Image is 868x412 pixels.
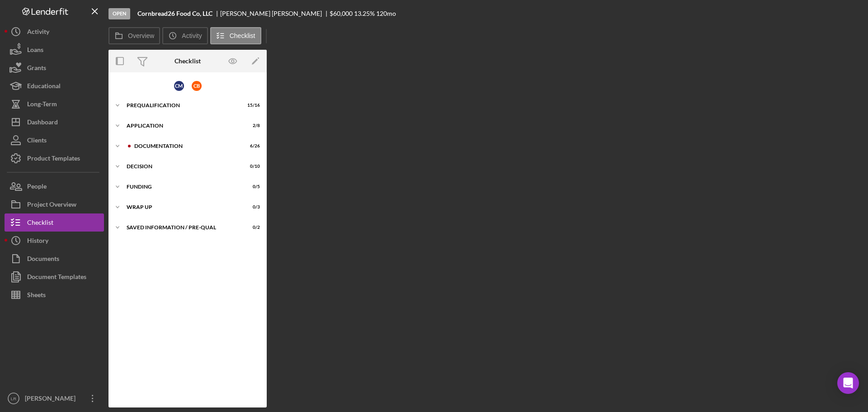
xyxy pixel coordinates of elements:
[127,123,237,128] div: Application
[174,81,184,91] div: C M
[27,23,49,43] div: Activity
[127,225,237,230] div: Saved Information / Pre-Qual
[330,10,353,17] div: $60,000
[27,77,61,97] div: Educational
[5,213,104,232] button: Checklist
[5,77,104,95] button: Educational
[11,396,16,401] text: LR
[5,268,104,286] button: Document Templates
[127,184,237,189] div: Funding
[27,250,59,270] div: Documents
[182,32,202,39] label: Activity
[244,204,260,210] div: 0 / 3
[5,250,104,268] button: Documents
[127,164,237,169] div: Decision
[244,225,260,230] div: 0 / 2
[127,103,237,108] div: Prequalification
[108,8,130,19] div: Open
[128,32,154,39] label: Overview
[127,204,237,210] div: Wrap up
[27,195,76,216] div: Project Overview
[175,57,201,65] div: Checklist
[27,177,47,198] div: People
[244,184,260,189] div: 0 / 5
[5,177,104,195] button: People
[23,389,81,410] div: [PERSON_NAME]
[210,27,261,44] button: Checklist
[27,232,48,252] div: History
[244,123,260,128] div: 2 / 8
[5,23,104,41] button: Activity
[5,41,104,59] button: Loans
[192,81,202,91] div: C B
[244,164,260,169] div: 0 / 10
[5,131,104,149] button: Clients
[5,389,104,407] button: LR[PERSON_NAME]
[230,32,255,39] label: Checklist
[5,195,104,213] button: Project Overview
[5,232,104,250] button: History
[244,103,260,108] div: 15 / 16
[27,286,46,306] div: Sheets
[220,10,330,17] div: [PERSON_NAME] [PERSON_NAME]
[108,27,160,44] button: Overview
[5,59,104,77] button: Grants
[27,131,47,152] div: Clients
[376,10,396,17] div: 120 mo
[5,95,104,113] button: Long-Term
[354,10,375,17] div: 13.25 %
[5,149,104,167] button: Product Templates
[27,41,43,61] div: Loans
[27,95,57,115] div: Long-Term
[27,113,58,133] div: Dashboard
[5,286,104,304] button: Sheets
[837,372,859,394] div: Open Intercom Messenger
[244,143,260,149] div: 6 / 26
[134,143,237,149] div: Documentation
[162,27,208,44] button: Activity
[27,268,86,288] div: Document Templates
[5,113,104,131] button: Dashboard
[27,59,46,79] div: Grants
[27,149,80,170] div: Product Templates
[137,10,212,17] b: Cornbread26 Food Co, LLC
[27,213,53,234] div: Checklist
